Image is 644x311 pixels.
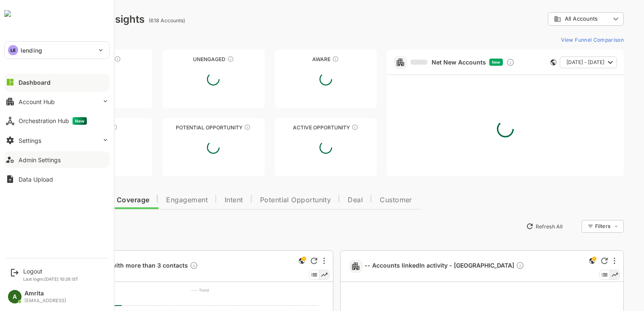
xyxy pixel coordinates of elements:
[161,288,180,292] text: ---- Trend
[528,33,594,46] button: View Funnel Comparison
[335,261,498,271] a: -- Accounts linkedIn activity - [GEOGRAPHIC_DATA]Description not present
[133,56,235,62] div: Unengaged
[119,17,158,24] ag: (618 Accounts)
[530,56,588,68] button: [DATE] - [DATE]
[535,16,568,22] span: All Accounts
[521,59,527,65] div: This card does not support filter and segments
[462,60,471,64] span: New
[24,290,66,297] div: Amrita
[493,220,537,233] button: Refresh All
[537,57,575,68] span: [DATE] - [DATE]
[85,56,91,62] div: These accounts have not been engaged with for a defined time period
[81,124,88,131] div: These accounts are warm, further nurturing would qualify them to MQAs
[20,56,123,62] div: Unreached
[245,56,348,62] div: Aware
[137,197,178,204] span: Engagement
[45,261,169,271] span: -- Accounts with more than 3 contacts
[231,197,302,204] span: Potential Opportunity
[19,79,51,86] div: Dashboard
[215,124,221,131] div: These accounts are MQAs and can be passed on to Inside Sales
[198,56,204,62] div: These accounts have not shown enough engagement and need nurturing
[5,42,109,59] div: LElending
[45,261,172,271] a: -- Accounts with more than 3 contactsDescription not present
[133,124,235,131] div: Potential Opportunity
[584,257,586,264] div: More
[477,58,485,67] div: Discover new ICP-fit accounts showing engagement — via intent surges, anonymous website visits, L...
[245,124,348,131] div: Active Opportunity
[267,256,277,267] div: This is a global insight. Segment selection is not applicable for this view
[558,256,568,267] div: This is a global insight. Segment selection is not applicable for this view
[4,171,110,188] button: Data Upload
[21,46,42,55] p: lending
[195,197,214,204] span: Intent
[38,297,46,301] text: 500
[19,176,53,183] div: Data Upload
[29,197,120,204] span: Data Quality and Coverage
[8,290,21,303] div: A
[20,219,82,234] button: New Insights
[4,10,11,17] img: undefinedjpg
[23,268,78,275] div: Logout
[19,117,87,125] div: Orchestration Hub
[486,261,495,271] div: Description not present
[19,137,41,144] div: Settings
[160,261,169,271] div: Description not present
[72,117,87,125] span: New
[565,219,594,234] div: Filters
[4,74,110,91] button: Dashboard
[4,132,110,149] button: Settings
[303,56,309,62] div: These accounts have just entered the buying cycle and need further nurturing
[381,59,456,66] a: Net New Accounts
[8,45,18,55] div: LE
[518,11,594,27] div: All Accounts
[24,298,66,303] div: [EMAIL_ADDRESS]
[4,151,110,168] button: Admin Settings
[322,124,329,131] div: These accounts have open opportunities which might be at any of the Sales Stages
[294,257,295,264] div: More
[566,223,581,229] div: Filters
[20,124,123,131] div: Engaged
[4,93,110,110] button: Account Hub
[318,197,333,204] span: Deal
[572,257,578,264] div: Refresh
[335,261,495,271] span: -- Accounts linkedIn activity - [GEOGRAPHIC_DATA]
[20,13,115,25] div: Dashboard Insights
[281,257,288,264] div: Refresh
[23,276,78,282] p: Last login: [DATE] 10:26 IST
[19,98,55,105] div: Account Hub
[4,113,110,129] button: Orchestration HubNew
[19,156,61,164] div: Admin Settings
[524,15,581,23] div: All Accounts
[350,197,383,204] span: Customer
